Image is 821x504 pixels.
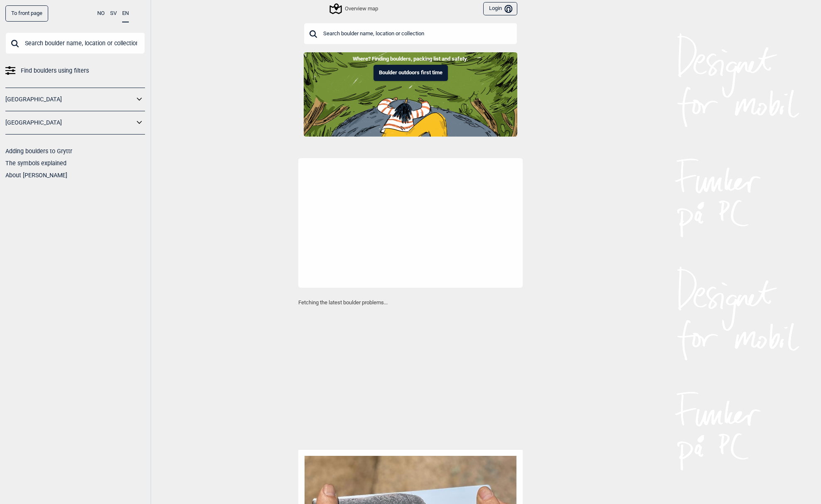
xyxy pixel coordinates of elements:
[298,298,523,307] p: Fetching the latest boulder problems...
[5,5,48,22] a: To front page
[5,148,72,154] a: Adding boulders to Gryttr
[374,65,448,81] button: Boulder outdoors first time
[331,4,378,14] div: Overview map
[5,172,67,179] a: About [PERSON_NAME]
[483,2,517,16] button: Login
[97,5,105,22] button: NO
[122,5,129,22] button: EN
[5,93,134,105] a: [GEOGRAPHIC_DATA]
[110,5,117,22] button: SV
[304,52,517,136] img: Indoor to outdoor
[304,23,517,44] input: Search boulder name, location or collection
[5,65,145,77] a: Find boulders using filters
[5,117,134,129] a: [GEOGRAPHIC_DATA]
[5,160,66,166] a: The symbols explained
[5,32,145,54] input: Search boulder name, location or collection
[6,55,815,63] p: Where? Finding boulders, packing list and safety.
[21,65,89,77] span: Find boulders using filters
